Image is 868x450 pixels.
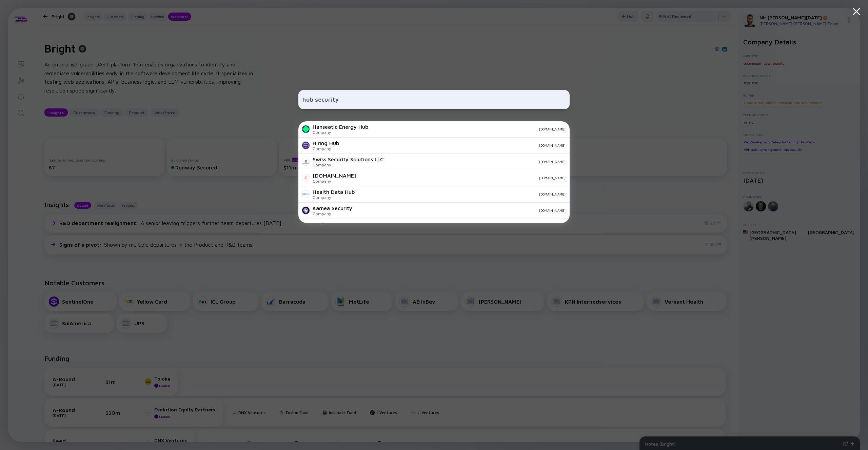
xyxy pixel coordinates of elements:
[313,211,352,216] div: Company
[313,195,355,200] div: Company
[313,124,368,130] div: Hanseatic Energy Hub
[374,127,566,131] div: [DOMAIN_NAME]
[313,221,355,227] div: Nucleon Security
[313,205,352,211] div: Kamea Security
[313,156,383,162] div: Swiss Security Solutions LLC
[358,208,566,212] div: [DOMAIN_NAME]
[361,176,566,180] div: [DOMAIN_NAME]
[344,143,566,147] div: [DOMAIN_NAME]
[302,94,566,106] input: Search Company or Investor...
[389,160,566,164] div: [DOMAIN_NAME]
[313,162,383,167] div: Company
[313,140,339,146] div: Hiring Hub
[313,130,368,135] div: Company
[313,179,356,184] div: Company
[313,146,339,151] div: Company
[313,189,355,195] div: Health Data Hub
[360,192,566,196] div: [DOMAIN_NAME]
[313,172,356,179] div: [DOMAIN_NAME]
